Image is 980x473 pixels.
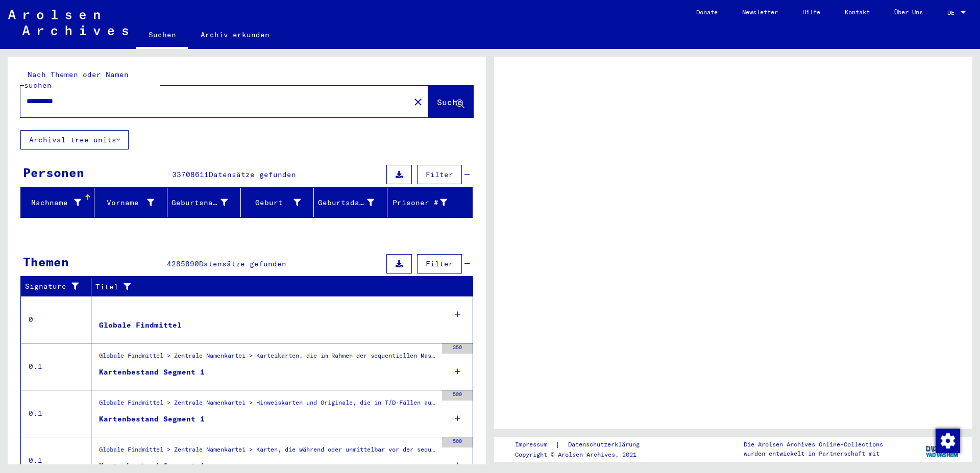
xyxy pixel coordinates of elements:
[947,9,959,16] span: DE
[172,170,209,179] span: 33708611
[99,445,437,459] div: Globale Findmittel > Zentrale Namenkartei > Karten, die während oder unmittelbar vor der sequenti...
[8,10,128,35] img: Arolsen_neg.svg
[25,279,93,295] div: Signature
[99,367,205,378] div: Kartenbestand Segment 1
[21,390,91,437] td: 0.1
[95,282,453,292] div: Titel
[391,194,460,211] div: Prisoner #
[442,390,473,401] div: 500
[442,343,473,354] div: 350
[936,429,960,453] img: Zustimmung ändern
[199,259,286,268] span: Datensätze gefunden
[23,253,69,271] div: Themen
[21,296,91,343] td: 0
[437,97,462,107] span: Suche
[99,194,167,211] div: Vorname
[241,188,314,217] mat-header-cell: Geburt‏
[167,259,199,268] span: 4285890
[314,188,387,217] mat-header-cell: Geburtsdatum
[24,70,129,90] mat-label: Nach Themen oder Namen suchen
[560,439,652,450] a: Datenschutzerklärung
[99,414,205,425] div: Kartenbestand Segment 1
[923,436,962,462] img: yv_logo.png
[442,437,473,447] div: 500
[245,194,314,211] div: Geburt‏
[171,197,228,208] div: Geburtsname
[25,197,81,208] div: Nachname
[426,170,453,179] span: Filter
[408,91,428,112] button: Clear
[167,188,241,217] mat-header-cell: Geburtsname
[515,450,652,459] p: Copyright © Arolsen Archives, 2021
[209,170,296,179] span: Datensätze gefunden
[94,188,168,217] mat-header-cell: Vorname
[391,197,448,208] div: Prisoner #
[25,194,94,211] div: Nachname
[171,194,240,211] div: Geburtsname
[99,197,155,208] div: Vorname
[20,130,129,150] button: Archival tree units
[318,197,374,208] div: Geburtsdatum
[95,279,463,295] div: Titel
[23,163,84,182] div: Personen
[428,86,473,117] button: Suche
[426,259,453,268] span: Filter
[21,343,91,390] td: 0.1
[188,22,282,47] a: Archiv erkunden
[318,194,387,211] div: Geburtsdatum
[515,439,555,450] a: Impressum
[99,398,437,412] div: Globale Findmittel > Zentrale Namenkartei > Hinweiskarten und Originale, die in T/D-Fällen aufgef...
[387,188,473,217] mat-header-cell: Prisoner #
[417,165,462,184] button: Filter
[136,22,188,49] a: Suchen
[21,188,94,217] mat-header-cell: Nachname
[744,449,883,458] p: wurden entwickelt in Partnerschaft mit
[515,439,652,450] div: |
[99,320,182,331] div: Globale Findmittel
[99,461,205,471] div: Kartenbestand Segment 1
[412,96,424,108] mat-icon: close
[245,197,301,208] div: Geburt‏
[99,351,437,365] div: Globale Findmittel > Zentrale Namenkartei > Karteikarten, die im Rahmen der sequentiellen Massend...
[25,281,83,292] div: Signature
[744,440,883,449] p: Die Arolsen Archives Online-Collections
[417,254,462,273] button: Filter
